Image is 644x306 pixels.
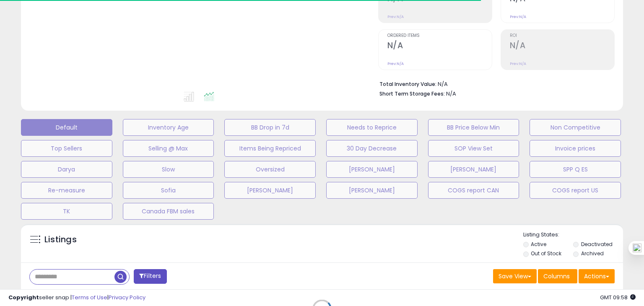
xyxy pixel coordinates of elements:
button: Inventory Age [123,119,214,136]
span: N/A [446,90,456,98]
h2: N/A [387,41,492,52]
button: Slow [123,161,214,178]
h2: N/A [510,41,614,52]
button: Selling @ Max [123,140,214,157]
button: COGS report US [530,182,621,199]
b: Short Term Storage Fees: [379,90,445,97]
div: seller snap | | [8,294,145,302]
button: Top Sellers [21,140,112,157]
button: Invoice prices [530,140,621,157]
button: SPP Q ES [530,161,621,178]
img: one_i.png [633,244,641,252]
button: [PERSON_NAME] [428,161,519,178]
small: Prev: N/A [510,14,526,19]
strong: Copyright [8,293,39,301]
button: Oversized [224,161,316,178]
button: [PERSON_NAME] [326,161,418,178]
button: BB Price Below Min [428,119,519,136]
li: N/A [379,78,608,88]
button: Needs to Reprice [326,119,418,136]
small: Prev: N/A [510,61,526,66]
button: TK [21,203,112,220]
button: Default [21,119,112,136]
button: COGS report CAN [428,182,519,199]
button: Darya [21,161,112,178]
small: Prev: N/A [387,61,404,66]
button: [PERSON_NAME] [224,182,316,199]
button: Canada FBM sales [123,203,214,220]
button: BB Drop in 7d [224,119,316,136]
button: Re-measure [21,182,112,199]
button: SOP View Set [428,140,519,157]
button: 30 Day Decrease [326,140,418,157]
button: [PERSON_NAME] [326,182,418,199]
button: Non Competitive [530,119,621,136]
span: Ordered Items [387,34,492,38]
button: Sofia [123,182,214,199]
button: Items Being Repriced [224,140,316,157]
small: Prev: N/A [387,14,404,19]
span: ROI [510,34,614,38]
b: Total Inventory Value: [379,80,436,88]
